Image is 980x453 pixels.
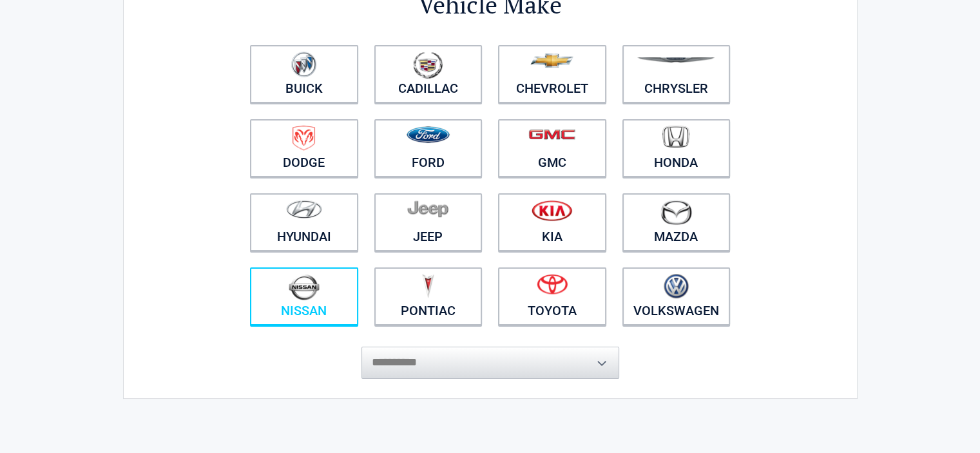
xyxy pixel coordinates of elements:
[537,274,568,294] img: toyota
[662,126,689,148] img: honda
[532,200,572,221] img: kia
[637,57,715,63] img: chrysler
[250,45,358,103] a: Buick
[528,129,575,140] img: gmc
[250,193,358,251] a: Hyundai
[291,52,316,77] img: buick
[289,274,320,300] img: nissan
[374,193,483,251] a: Jeep
[286,200,322,218] img: hyundai
[622,45,731,103] a: Chrysler
[374,267,483,325] a: Pontiac
[374,45,483,103] a: Cadillac
[664,274,689,299] img: volkswagen
[622,267,731,325] a: Volkswagen
[622,119,731,177] a: Honda
[498,267,606,325] a: Toyota
[421,274,434,298] img: pontiac
[413,52,443,79] img: cadillac
[250,267,358,325] a: Nissan
[374,119,483,177] a: Ford
[498,45,606,103] a: Chevrolet
[530,53,573,68] img: chevrolet
[622,193,731,251] a: Mazda
[498,193,606,251] a: Kia
[498,119,606,177] a: GMC
[293,126,315,151] img: dodge
[407,200,448,218] img: jeep
[660,200,692,225] img: mazda
[407,126,450,143] img: ford
[250,119,358,177] a: Dodge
